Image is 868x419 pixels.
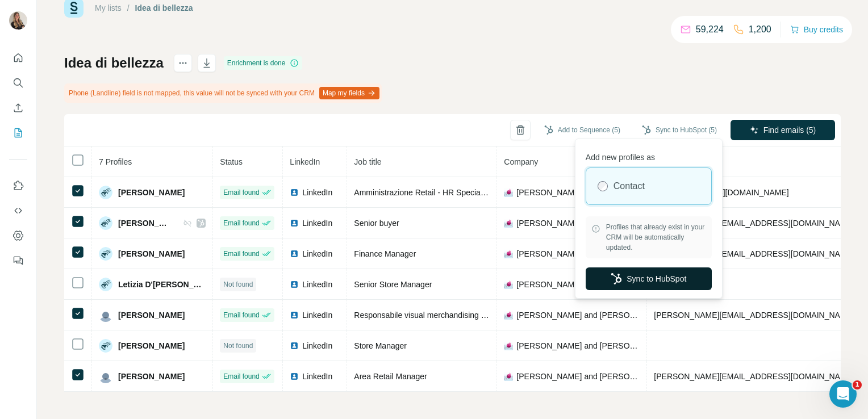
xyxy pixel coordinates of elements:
[790,22,843,37] button: Buy credits
[504,219,513,228] img: company-logo
[586,267,712,290] button: Sync to HubSpot
[654,249,854,258] span: [PERSON_NAME][EMAIL_ADDRESS][DOMAIN_NAME]
[302,217,332,229] span: LinkedIn
[354,311,523,320] span: Responsabile visual merchandising e capo area
[118,371,185,382] span: [PERSON_NAME]
[223,279,253,290] span: Not found
[95,3,122,12] a: My lists
[504,341,513,350] img: company-logo
[516,248,640,259] span: [PERSON_NAME] and [PERSON_NAME] s.p.a.
[64,83,382,103] div: Phone (Landline) field is not mapped, this value will not be synced with your CRM
[118,248,185,259] span: [PERSON_NAME]
[516,309,640,321] span: [PERSON_NAME] and [PERSON_NAME] s.p.a.
[290,311,299,320] img: LinkedIn logo
[290,280,299,289] img: LinkedIn logo
[504,311,513,320] img: company-logo
[354,372,427,381] span: Area Retail Manager
[516,340,640,351] span: [PERSON_NAME] and [PERSON_NAME] s.p.a.
[220,157,243,166] span: Status
[99,370,112,383] img: Avatar
[354,188,490,197] span: Amministrazione Retail - HR Specialist
[9,123,27,143] button: My lists
[731,120,835,140] button: Find emails (5)
[99,339,112,353] img: Avatar
[9,200,27,221] button: Use Surfe API
[118,217,172,229] span: [PERSON_NAME]
[99,247,112,261] img: Avatar
[99,186,112,199] img: Avatar
[223,187,259,198] span: Email found
[302,248,332,259] span: LinkedIn
[99,308,112,322] img: Avatar
[223,371,259,382] span: Email found
[290,372,299,381] img: LinkedIn logo
[516,279,640,290] span: [PERSON_NAME] and [PERSON_NAME] s.p.a.
[302,187,332,198] span: LinkedIn
[302,309,332,321] span: LinkedIn
[118,187,185,198] span: [PERSON_NAME]
[586,147,712,163] p: Add new profiles as
[64,54,164,72] h1: Idea di bellezza
[853,380,862,389] span: 1
[174,54,192,72] button: actions
[9,175,27,196] button: Use Surfe on LinkedIn
[504,157,538,166] span: Company
[223,249,259,259] span: Email found
[302,279,332,290] span: LinkedIn
[135,2,193,14] div: Idea di bellezza
[9,48,27,68] button: Quick start
[127,2,130,14] li: /
[290,219,299,228] img: LinkedIn logo
[696,23,724,36] p: 59,224
[606,222,706,253] span: Profiles that already exist in your CRM will be automatically updated.
[504,188,513,197] img: company-logo
[354,341,407,350] span: Store Manager
[354,249,416,258] span: Finance Manager
[634,121,725,139] button: Sync to HubSpot (5)
[223,218,259,228] span: Email found
[223,310,259,320] span: Email found
[224,56,303,70] div: Enrichment is done
[536,121,628,139] button: Add to Sequence (5)
[9,225,27,246] button: Dashboard
[654,311,854,320] span: [PERSON_NAME][EMAIL_ADDRESS][DOMAIN_NAME]
[302,340,332,351] span: LinkedIn
[829,380,857,408] iframe: Intercom live chat
[99,278,112,291] img: Avatar
[290,157,320,166] span: LinkedIn
[118,309,185,321] span: [PERSON_NAME]
[9,250,27,271] button: Feedback
[354,280,432,289] span: Senior Store Manager
[516,217,640,229] span: [PERSON_NAME] and [PERSON_NAME] s.p.a.
[319,87,379,99] button: Map my fields
[763,124,816,136] span: Find emails (5)
[504,280,513,289] img: company-logo
[99,157,132,166] span: 7 Profiles
[99,216,112,230] img: Avatar
[654,219,854,228] span: [PERSON_NAME][EMAIL_ADDRESS][DOMAIN_NAME]
[516,187,640,198] span: [PERSON_NAME] and [PERSON_NAME] s.p.a.
[354,219,399,228] span: Senior buyer
[504,372,513,381] img: company-logo
[614,179,645,193] label: Contact
[516,371,640,382] span: [PERSON_NAME] and [PERSON_NAME] s.p.a.
[749,23,771,36] p: 1,200
[118,279,206,290] span: Letizia D'[PERSON_NAME]
[654,372,854,381] span: [PERSON_NAME][EMAIL_ADDRESS][DOMAIN_NAME]
[9,11,27,30] img: Avatar
[290,188,299,197] img: LinkedIn logo
[118,340,185,351] span: [PERSON_NAME]
[290,249,299,258] img: LinkedIn logo
[290,341,299,350] img: LinkedIn logo
[223,341,253,351] span: Not found
[302,371,332,382] span: LinkedIn
[9,73,27,93] button: Search
[504,249,513,258] img: company-logo
[9,98,27,118] button: Enrich CSV
[354,157,381,166] span: Job title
